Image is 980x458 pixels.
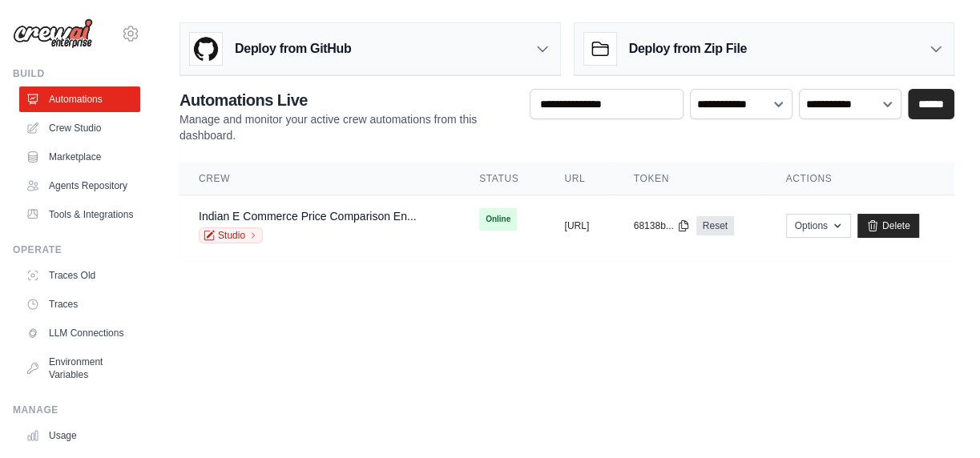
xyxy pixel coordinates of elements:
h3: Deploy from GitHub [235,39,351,58]
a: Tools & Integrations [19,202,140,227]
a: Delete [857,214,919,238]
a: Traces [19,291,140,317]
div: Operate [13,243,140,256]
h2: Automations Live [179,89,517,111]
a: Studio [199,227,263,243]
a: Reset [696,216,734,235]
th: URL [545,163,614,195]
a: Marketplace [19,144,140,170]
th: Token [615,163,767,195]
img: GitHub Logo [190,33,222,65]
div: Build [13,67,140,80]
a: Environment Variables [19,349,140,388]
button: Options [786,214,851,238]
th: Crew [179,163,460,195]
div: Manage [13,404,140,416]
a: Automations [19,86,140,112]
img: Logo [13,18,93,49]
a: Traces Old [19,263,140,288]
button: 68138b... [634,219,690,232]
h3: Deploy from Zip File [629,39,747,58]
a: Usage [19,423,140,448]
a: Crew Studio [19,115,140,141]
th: Status [460,163,545,195]
span: Online [479,208,517,231]
a: LLM Connections [19,320,140,346]
p: Manage and monitor your active crew automations from this dashboard. [179,111,517,143]
a: Agents Repository [19,173,140,199]
th: Actions [767,163,954,195]
a: Indian E Commerce Price Comparison En... [199,210,417,223]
